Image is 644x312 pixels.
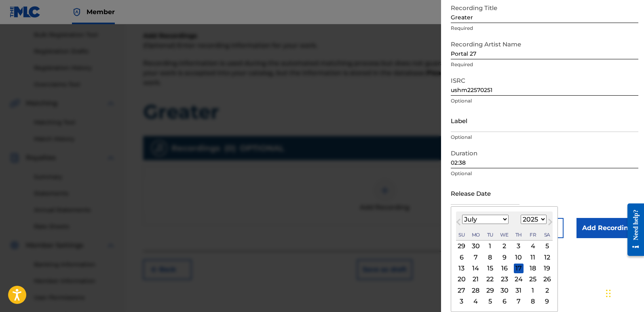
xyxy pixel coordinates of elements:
[514,230,524,240] div: Thursday
[542,285,552,295] div: Choose Saturday, August 2nd, 2025
[606,281,611,306] div: Drag
[500,274,509,284] div: Choose Wednesday, July 23rd, 2025
[451,97,638,105] p: Optional
[471,297,481,306] div: Choose Monday, August 4th, 2025
[457,230,467,240] div: Sunday
[528,230,538,240] div: Friday
[500,285,509,295] div: Choose Wednesday, July 30th, 2025
[542,274,552,284] div: Choose Saturday, July 26th, 2025
[471,252,481,262] div: Choose Monday, July 7th, 2025
[457,264,467,273] div: Choose Sunday, July 13th, 2025
[528,285,538,295] div: Choose Friday, August 1st, 2025
[500,252,509,262] div: Choose Wednesday, July 9th, 2025
[500,297,509,306] div: Choose Wednesday, August 6th, 2025
[514,285,524,295] div: Choose Thursday, July 31st, 2025
[471,241,481,251] div: Choose Monday, June 30th, 2025
[528,264,538,273] div: Choose Friday, July 18th, 2025
[604,273,644,312] iframe: Chat Widget
[451,25,638,32] p: Required
[451,170,638,177] p: Optional
[72,7,82,17] img: Top Rightsholder
[87,7,115,17] span: Member
[485,297,495,306] div: Choose Tuesday, August 5th, 2025
[500,264,509,273] div: Choose Wednesday, July 16th, 2025
[621,197,644,262] iframe: Resource Center
[451,61,638,68] p: Required
[457,285,467,295] div: Choose Sunday, July 27th, 2025
[485,285,495,295] div: Choose Tuesday, July 29th, 2025
[471,230,481,240] div: Monday
[542,230,552,240] div: Saturday
[10,6,41,18] img: MLC Logo
[485,252,495,262] div: Choose Tuesday, July 8th, 2025
[528,241,538,251] div: Choose Friday, July 4th, 2025
[528,297,538,306] div: Choose Friday, August 8th, 2025
[471,264,481,273] div: Choose Monday, July 14th, 2025
[457,297,467,306] div: Choose Sunday, August 3rd, 2025
[457,274,467,284] div: Choose Sunday, July 20th, 2025
[452,217,465,230] button: Previous Month
[471,285,481,295] div: Choose Monday, July 28th, 2025
[528,274,538,284] div: Choose Friday, July 25th, 2025
[500,230,509,240] div: Wednesday
[485,274,495,284] div: Choose Tuesday, July 22nd, 2025
[542,264,552,273] div: Choose Saturday, July 19th, 2025
[514,264,524,273] div: Choose Thursday, July 17th, 2025
[471,274,481,284] div: Choose Monday, July 21st, 2025
[456,241,553,307] div: Month July, 2025
[457,241,467,251] div: Choose Sunday, June 29th, 2025
[485,264,495,273] div: Choose Tuesday, July 15th, 2025
[514,241,524,251] div: Choose Thursday, July 3rd, 2025
[542,252,552,262] div: Choose Saturday, July 12th, 2025
[451,206,558,312] div: Choose Date
[542,297,552,306] div: Choose Saturday, August 9th, 2025
[485,241,495,251] div: Choose Tuesday, July 1st, 2025
[457,252,467,262] div: Choose Sunday, July 6th, 2025
[500,241,509,251] div: Choose Wednesday, July 2nd, 2025
[451,134,638,141] p: Optional
[528,252,538,262] div: Choose Friday, July 11th, 2025
[542,241,552,251] div: Choose Saturday, July 5th, 2025
[514,252,524,262] div: Choose Thursday, July 10th, 2025
[514,274,524,284] div: Choose Thursday, July 24th, 2025
[485,230,495,240] div: Tuesday
[514,297,524,306] div: Choose Thursday, August 7th, 2025
[544,217,557,230] button: Next Month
